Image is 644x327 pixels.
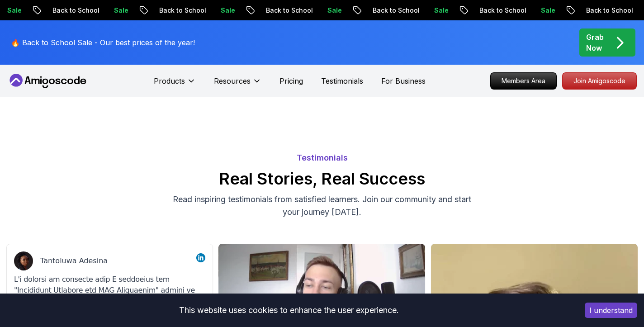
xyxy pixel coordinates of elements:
[7,6,68,15] p: Back to School
[7,300,571,320] div: This website uses cookies to enhance the user experience.
[279,76,303,86] a: Pricing
[491,73,556,89] p: Members Area
[68,6,97,15] p: Sale
[11,37,195,48] p: 🔥 Back to School Sale - Our best prices of the year!
[540,6,602,15] p: Back to School
[495,6,524,15] p: Sale
[602,6,631,15] p: Sale
[563,73,636,89] p: Join Amigoscode
[220,6,282,15] p: Back to School
[114,6,175,15] p: Back to School
[562,72,637,90] a: Join Amigoscode
[175,6,204,15] p: Sale
[154,76,185,86] p: Products
[327,6,388,15] p: Back to School
[170,193,474,218] p: Read inspiring testimonials from satisfied learners. Join our community and start your journey [D...
[5,170,639,188] h2: Real Stories, Real Success
[321,76,363,86] a: Testimonials
[388,6,417,15] p: Sale
[434,6,495,15] p: Back to School
[5,152,639,164] p: Testimonials
[490,72,557,90] a: Members Area
[586,32,604,53] p: Grab Now
[154,76,196,94] button: Products
[214,76,251,86] p: Resources
[585,303,637,318] button: Accept cookies
[282,6,311,15] p: Sale
[381,76,426,86] a: For Business
[214,76,261,94] button: Resources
